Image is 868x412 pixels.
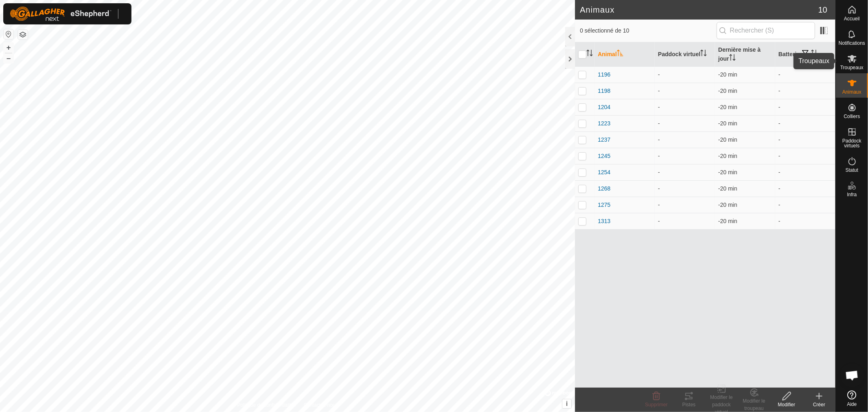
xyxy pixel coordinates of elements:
[598,217,610,226] span: 1313
[775,99,835,115] td: -
[775,115,835,131] td: -
[818,4,827,16] span: 10
[838,138,866,148] span: Paddock virtuels
[658,120,660,127] app-display-virtual-paddock-transition: -
[598,184,610,193] span: 1268
[811,51,818,57] p-sorticon: Activer pour trier
[770,401,803,408] div: Modifier
[598,136,610,144] span: 1237
[580,5,818,15] h2: Animaux
[718,185,737,192] span: 13 oct. 2025, 07 h 46
[566,400,568,407] span: i
[304,401,338,409] a: Contactez-nous
[775,148,835,164] td: -
[718,104,737,110] span: 13 oct. 2025, 07 h 46
[4,43,13,53] button: +
[847,402,857,407] span: Aide
[4,29,13,39] button: Réinitialiser la carte
[18,30,28,39] button: Couches de carte
[729,55,736,62] p-sorticon: Activer pour trier
[775,164,835,180] td: -
[658,88,660,94] app-display-virtual-paddock-transition: -
[598,70,610,79] span: 1196
[237,401,294,409] a: Politique de confidentialité
[717,22,815,39] input: Rechercher (S)
[718,153,737,159] span: 13 oct. 2025, 07 h 46
[598,201,610,209] span: 1275
[658,185,660,192] app-display-virtual-paddock-transition: -
[738,397,770,412] div: Modifier le troupeau
[658,71,660,78] app-display-virtual-paddock-transition: -
[844,16,860,21] span: Accueil
[658,202,660,208] app-display-virtual-paddock-transition: -
[598,152,610,160] span: 1245
[844,114,860,119] span: Colliers
[775,213,835,229] td: -
[598,119,610,128] span: 1223
[715,42,775,67] th: Dernière mise à jour
[775,66,835,83] td: -
[655,42,715,67] th: Paddock virtuel
[658,104,660,110] app-display-virtual-paddock-transition: -
[700,51,707,57] p-sorticon: Activer pour trier
[718,120,737,127] span: 13 oct. 2025, 07 h 45
[658,153,660,159] app-display-virtual-paddock-transition: -
[775,131,835,148] td: -
[586,51,593,57] p-sorticon: Activer pour trier
[673,401,705,408] div: Pistes
[775,197,835,213] td: -
[718,218,737,224] span: 13 oct. 2025, 07 h 46
[645,402,667,408] span: Supprimer
[846,168,858,173] span: Statut
[839,41,865,46] span: Notifications
[718,169,737,175] span: 13 oct. 2025, 07 h 46
[842,90,861,94] span: Animaux
[840,65,864,70] span: Troupeaux
[598,103,610,112] span: 1204
[658,169,660,175] app-display-virtual-paddock-transition: -
[718,136,737,143] span: 13 oct. 2025, 07 h 46
[836,387,868,410] a: Aide
[775,83,835,99] td: -
[718,88,737,94] span: 13 oct. 2025, 07 h 46
[595,42,655,67] th: Animal
[10,7,112,21] img: Logo Gallagher
[847,192,857,197] span: Infra
[840,363,864,388] div: Open chat
[658,136,660,143] app-display-virtual-paddock-transition: -
[718,71,737,78] span: 13 oct. 2025, 07 h 45
[598,87,610,95] span: 1198
[562,399,571,408] button: i
[775,42,835,67] th: Batterie
[580,26,717,35] span: 0 sélectionné de 10
[775,180,835,197] td: -
[718,202,737,208] span: 13 oct. 2025, 07 h 46
[598,168,610,177] span: 1254
[658,218,660,224] app-display-virtual-paddock-transition: -
[803,401,835,408] div: Créer
[617,51,623,57] p-sorticon: Activer pour trier
[4,53,13,63] button: –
